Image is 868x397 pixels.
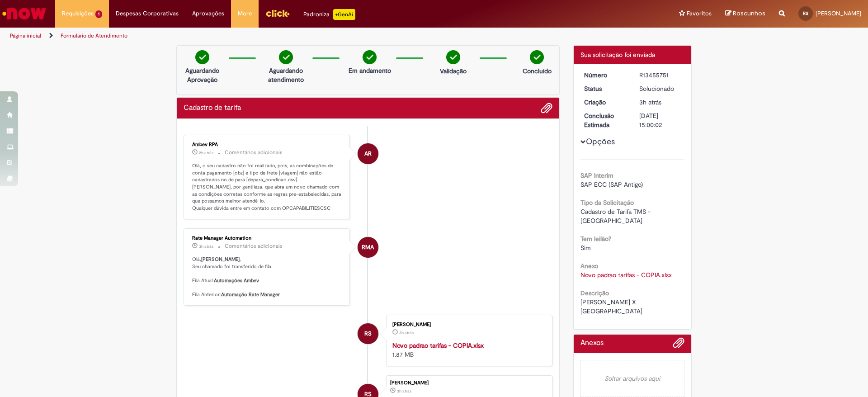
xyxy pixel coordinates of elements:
[279,50,293,64] img: check-circle-green.png
[580,208,652,225] span: Cadastro de Tarifa TMS - [GEOGRAPHIC_DATA]
[397,388,411,394] span: 3h atrás
[199,150,213,156] span: 2h atrás
[199,150,213,156] time: 28/08/2025 09:04:23
[580,235,611,243] b: Tem leilão?
[192,9,224,18] span: Aprovações
[199,244,213,249] time: 28/08/2025 08:35:26
[61,32,127,39] a: Formulário de Atendimento
[639,84,681,93] div: Solucionado
[362,236,374,258] span: RMA
[95,10,102,18] span: 1
[580,360,685,397] em: Soltar arquivos aqui
[116,9,179,18] span: Despesas Corporativas
[639,98,661,106] span: 3h atrás
[184,104,241,112] h2: Cadastro de tarifa Histórico de tíquete
[446,50,460,64] img: check-circle-green.png
[541,102,552,114] button: Adicionar anexos
[577,84,633,93] dt: Status
[199,244,213,249] span: 3h atrás
[333,9,355,20] p: +GenAi
[390,380,547,386] div: [PERSON_NAME]
[225,242,283,250] small: Comentários adicionais
[580,171,613,180] b: SAP Interim
[580,339,604,347] h2: Anexos
[7,28,572,44] ul: Trilhas de página
[265,6,290,20] img: click_logo_yellow_360x200.png
[303,9,355,20] div: Padroniza
[673,337,684,353] button: Adicionar anexos
[358,237,378,258] div: Rate Manager Automation
[816,9,861,17] span: [PERSON_NAME]
[580,244,591,252] span: Sim
[725,9,765,18] a: Rascunhos
[580,262,598,270] b: Anexo
[639,71,681,80] div: R13455751
[523,66,552,76] p: Concluído
[440,66,467,76] p: Validação
[201,256,240,263] b: [PERSON_NAME]
[214,277,259,284] b: Automações Ambev
[580,289,609,297] b: Descrição
[221,291,280,298] b: Automação Rate Manager
[192,256,343,298] p: Olá, , Seu chamado foi transferido de fila. Fila Atual: Fila Anterior:
[195,50,209,64] img: check-circle-green.png
[225,149,283,156] small: Comentários adicionais
[687,9,712,18] span: Favoritos
[803,10,808,16] span: RS
[577,98,633,107] dt: Criação
[399,330,414,336] span: 3h atrás
[363,50,377,64] img: check-circle-green.png
[580,298,642,315] span: [PERSON_NAME] X [GEOGRAPHIC_DATA]
[349,66,391,75] p: Em andamento
[580,198,634,207] b: Tipo da Solicitação
[358,143,378,164] div: Ambev RPA
[364,323,372,345] span: RS
[192,236,343,241] div: Rate Manager Automation
[399,330,414,336] time: 28/08/2025 08:30:27
[358,323,378,344] div: Rodrigo Alves Da Silva
[577,71,633,80] dt: Número
[238,9,252,18] span: More
[392,341,543,359] div: 1.87 MB
[530,50,544,64] img: check-circle-green.png
[1,5,47,23] img: ServiceNow
[580,271,672,279] a: Download de Novo padrao tarifas - COPIA.xlsx
[397,388,411,394] time: 28/08/2025 08:30:45
[639,98,681,107] div: 28/08/2025 08:30:45
[639,98,661,106] time: 28/08/2025 08:30:45
[192,142,343,147] div: Ambev RPA
[10,32,41,39] a: Página inicial
[192,162,343,212] p: Olá, o seu cadastro não foi realizado, pois, as combinações de conta pagamento [obz] e tipo de fr...
[392,322,543,327] div: [PERSON_NAME]
[364,143,372,165] span: AR
[180,66,224,84] p: Aguardando Aprovação
[580,51,655,59] span: Sua solicitação foi enviada
[264,66,308,84] p: Aguardando atendimento
[733,9,765,18] span: Rascunhos
[639,111,681,129] div: [DATE] 15:00:02
[577,111,633,129] dt: Conclusão Estimada
[580,180,643,189] span: SAP ECC (SAP Antigo)
[62,9,94,18] span: Requisições
[392,341,484,350] a: Novo padrao tarifas - COPIA.xlsx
